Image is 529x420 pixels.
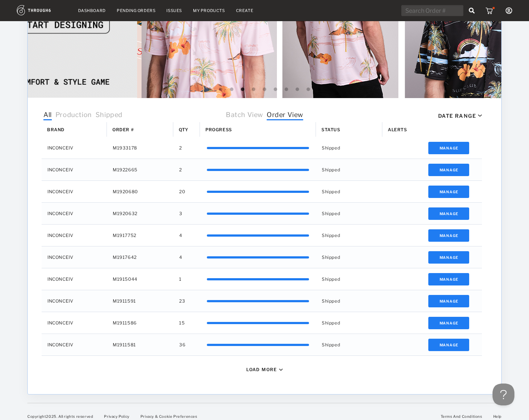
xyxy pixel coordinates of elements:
span: Order View [267,111,303,120]
button: 9 [294,86,301,93]
div: INCONCEIV [42,181,107,202]
button: Manage [428,229,470,242]
button: Manage [428,142,470,154]
a: Dashboard [78,8,106,13]
img: icon_cart_red_dot.b92b630d.svg [486,7,495,14]
a: Terms And Conditions [441,414,482,419]
span: 2 [179,165,182,175]
span: Copyright 2025 . All rights reserved [27,414,93,419]
button: 10 [305,86,312,93]
div: Shipped [316,290,382,312]
a: Pending Orders [117,8,155,13]
button: Manage [428,317,470,329]
div: INCONCEIV [42,203,107,224]
div: M1911586 [107,312,173,334]
button: 4 [239,86,246,93]
div: Load More [246,367,277,372]
a: Issues [166,8,182,13]
span: Order # [112,127,134,132]
div: M1922665 [107,159,173,180]
div: Press SPACE to select this row. [42,334,482,356]
div: Shipped [316,334,382,355]
div: INCONCEIV [42,137,107,159]
button: 7 [272,86,279,93]
span: 23 [179,296,185,306]
iframe: Toggle Customer Support [493,384,514,405]
div: Press SPACE to select this row. [42,225,482,246]
button: Manage [428,186,470,198]
span: 20 [179,187,185,197]
span: Batch View [226,111,263,120]
button: 1 [206,86,213,93]
span: 2 [179,143,182,153]
button: 3 [228,86,235,93]
div: Shipped [316,181,382,202]
div: Shipped [316,312,382,334]
span: Brand [47,127,65,132]
button: Manage [428,164,470,176]
button: Manage [428,251,470,264]
span: All [43,111,52,120]
a: My Products [193,8,225,13]
button: Manage [428,273,470,285]
span: Alerts [388,127,407,132]
a: Help [493,414,502,419]
div: Shipped [316,137,382,159]
button: Manage [428,295,470,307]
button: 5 [250,86,257,93]
span: Status [321,127,340,132]
div: M1920632 [107,203,173,224]
div: M1911581 [107,334,173,355]
div: Shipped [316,225,382,246]
div: INCONCEIV [42,334,107,355]
div: Shipped [316,246,382,268]
button: 11 [316,86,323,93]
div: Press SPACE to select this row. [42,290,482,312]
div: Press SPACE to select this row. [42,137,482,159]
span: 4 [179,253,182,262]
img: icon_caret_down_black.69fb8af9.svg [279,369,283,371]
div: M1911591 [107,290,173,312]
div: Press SPACE to select this row. [42,268,482,290]
a: Privacy Policy [104,414,129,419]
div: Press SPACE to select this row. [42,203,482,225]
a: Privacy & Cookie Preferences [140,414,197,419]
div: INCONCEIV [42,312,107,334]
span: Qty [179,127,189,132]
button: Manage [428,339,470,351]
div: M1917752 [107,225,173,246]
button: 6 [261,86,268,93]
div: Press SPACE to select this row. [42,181,482,203]
div: M1933178 [107,137,173,159]
div: Shipped [316,268,382,290]
div: Date Range [438,113,476,119]
span: 36 [179,340,185,350]
button: 2 [217,86,224,93]
div: M1920680 [107,181,173,202]
span: Shipped [96,111,123,120]
input: Search Order # [401,5,463,16]
div: INCONCEIV [42,159,107,180]
div: INCONCEIV [42,246,107,268]
a: Create [236,8,254,13]
div: Press SPACE to select this row. [42,159,482,181]
img: logo.1c10ca64.svg [17,5,67,15]
div: M1915044 [107,268,173,290]
div: INCONCEIV [42,290,107,312]
span: Progress [205,127,232,132]
span: Production [55,111,92,120]
div: Shipped [316,159,382,180]
button: Manage [428,207,470,220]
div: Press SPACE to select this row. [42,246,482,268]
span: 1 [179,275,182,284]
span: 15 [179,318,185,328]
div: Shipped [316,203,382,224]
span: 4 [179,231,182,240]
div: INCONCEIV [42,225,107,246]
div: INCONCEIV [42,268,107,290]
button: 8 [283,86,290,93]
div: Press SPACE to select this row. [42,312,482,334]
img: icon_caret_down_black.69fb8af9.svg [478,114,482,117]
